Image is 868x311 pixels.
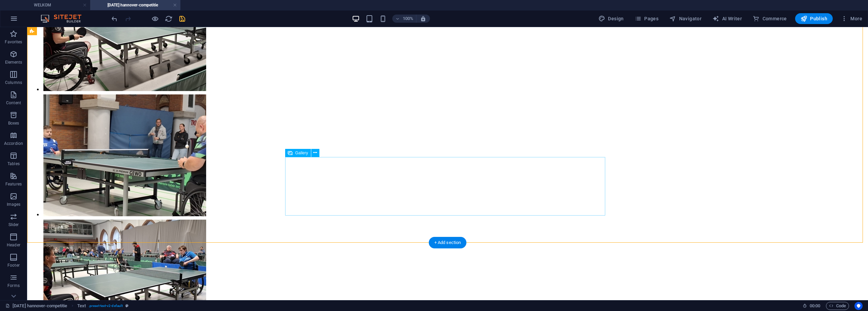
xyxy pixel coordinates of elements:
span: Publish [801,15,827,22]
i: Reload page [165,15,173,23]
h6: 100% [402,15,413,23]
h4: [DATE] hannover-competitie [90,1,180,9]
p: Elements [5,60,22,65]
span: AI Writer [712,15,742,22]
p: Slider [8,222,19,227]
p: Images [7,202,21,207]
button: AI Writer [710,13,745,24]
button: Publish [795,13,833,24]
button: Design [596,13,627,24]
i: Undo: Change gallery images (Ctrl+Z) [111,15,118,23]
p: Boxes [8,120,19,126]
i: This element is a customizable preset [125,304,129,308]
button: Code [826,302,849,310]
div: + Add section [429,237,467,248]
span: 00 00 [810,302,820,310]
h6: Session time [803,302,821,310]
span: Commerce [753,15,787,22]
button: save [178,15,186,23]
img: Editor Logo [39,15,90,23]
span: Click to select. Double-click to edit [77,302,86,310]
button: Click here to leave preview mode and continue editing [151,15,159,23]
span: Code [829,302,846,310]
i: Save (Ctrl+S) [178,15,186,23]
button: More [838,13,865,24]
button: Pages [632,13,661,24]
nav: breadcrumb [77,302,129,310]
p: Favorites [5,39,22,45]
button: undo [110,15,118,23]
button: Navigator [667,13,704,24]
span: Gallery [295,151,308,155]
p: Columns [5,80,22,85]
p: Accordion [4,141,23,146]
p: Content [6,100,21,106]
span: Design [598,15,624,22]
i: On resize automatically adjust zoom level to fit chosen device. [420,16,426,22]
button: Commerce [750,13,790,24]
span: Pages [635,15,658,22]
p: Features [5,181,22,187]
span: : [814,303,815,308]
span: . preset-text-v2-default [88,302,123,310]
button: Usercentrics [854,302,863,310]
span: Navigator [669,15,702,22]
button: 100% [392,15,416,23]
p: Header [7,242,20,248]
div: Design (Ctrl+Alt+Y) [596,13,627,24]
p: Footer [7,263,20,268]
span: More [841,15,862,22]
p: Tables [7,161,20,166]
a: Click to cancel selection. Double-click to open Pages [5,302,67,310]
button: reload [164,15,173,23]
p: Forms [7,283,20,288]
